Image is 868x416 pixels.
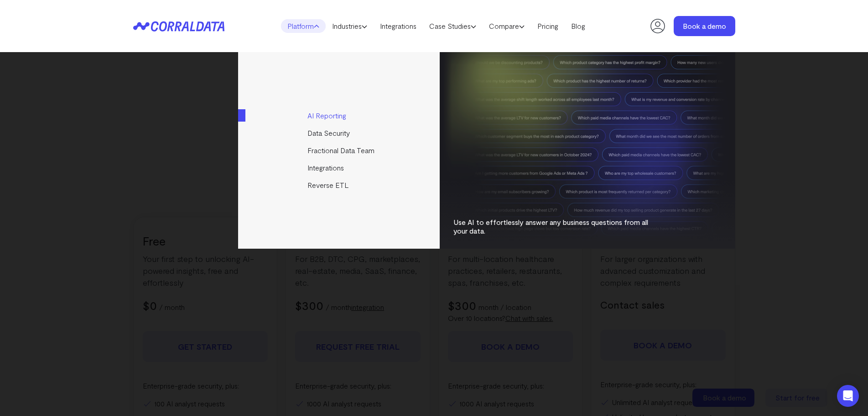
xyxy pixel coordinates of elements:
[238,124,441,142] a: Data Security
[423,19,483,33] a: Case Studies
[238,107,441,124] a: AI Reporting
[238,142,441,159] a: Fractional Data Team
[326,19,374,33] a: Industries
[674,16,735,36] a: Book a demo
[837,385,859,407] div: Open Intercom Messenger
[565,19,592,33] a: Blog
[238,159,441,176] a: Integrations
[531,19,565,33] a: Pricing
[453,218,659,235] p: Use AI to effortlessly answer any business questions from all your data.
[238,176,441,194] a: Reverse ETL
[281,19,326,33] a: Platform
[374,19,423,33] a: Integrations
[483,19,531,33] a: Compare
